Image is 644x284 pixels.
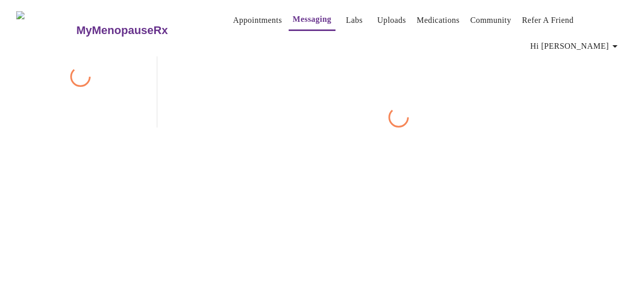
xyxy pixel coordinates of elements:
button: Refer a Friend [518,10,578,30]
a: Messaging [293,12,331,26]
button: Messaging [289,9,335,31]
button: Hi [PERSON_NAME] [526,36,625,56]
img: MyMenopauseRx Logo [16,11,75,49]
button: Medications [413,10,464,30]
button: Community [466,10,516,30]
button: Uploads [373,10,410,30]
button: Appointments [229,10,286,30]
a: Refer a Friend [522,13,574,27]
a: Medications [417,13,460,27]
a: Uploads [377,13,406,27]
a: Labs [346,13,363,27]
a: MyMenopauseRx [75,13,208,48]
h3: MyMenopauseRx [76,24,168,37]
span: Hi [PERSON_NAME] [530,39,621,53]
button: Labs [338,10,371,30]
a: Community [470,13,512,27]
a: Appointments [233,13,282,27]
